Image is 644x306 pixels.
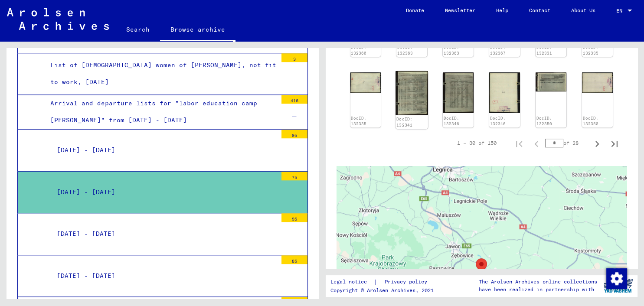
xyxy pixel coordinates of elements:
[281,172,307,180] div: 75
[479,286,597,293] p: have been realized in partnership with
[582,72,613,93] img: 002.jpg
[330,286,438,294] p: Copyright © Arolsen Archives, 2021
[602,275,634,296] img: yv_logo.png
[606,268,627,289] img: Change consent
[528,134,545,152] button: Previous page
[50,267,277,284] div: [DATE] - [DATE]
[545,139,588,147] div: of 28
[490,45,506,55] a: DocID: 132367
[583,45,598,55] a: DocID: 132335
[281,255,307,264] div: 85
[330,277,438,286] div: |
[281,297,307,306] div: 66
[583,116,598,127] a: DocID: 132350
[489,72,520,113] img: 002.jpg
[44,57,277,91] div: List of [DEMOGRAPHIC_DATA] women of [PERSON_NAME], not fit to work, [DATE]
[44,95,277,129] div: Arrival and departure lists for "labor education camp [PERSON_NAME]" from [DATE] - [DATE]
[396,116,413,127] a: DocID: 132341
[350,72,381,93] img: 002.jpg
[50,225,277,242] div: [DATE] - [DATE]
[7,8,109,30] img: Arolsen_neg.svg
[281,213,307,222] div: 95
[444,45,459,55] a: DocID: 132363
[457,139,497,147] div: 1 – 30 of 150
[536,116,552,127] a: DocID: 132350
[606,134,623,152] button: Last page
[351,116,366,127] a: DocID: 132335
[510,134,528,152] button: First page
[588,134,606,152] button: Next page
[616,8,626,14] span: EN
[396,71,428,115] img: 001.jpg
[281,130,307,138] div: 95
[479,278,597,286] p: The Arolsen Archives online collections
[116,19,160,40] a: Search
[476,258,487,274] div: Groß-Rosen Concentration Camp
[444,116,459,127] a: DocID: 132346
[281,53,307,62] div: 3
[50,184,277,201] div: [DATE] - [DATE]
[330,277,374,286] a: Legal notice
[351,45,366,55] a: DocID: 132360
[397,45,413,55] a: DocID: 132363
[536,45,552,55] a: DocID: 132331
[606,268,627,289] div: Change consent
[443,72,474,113] img: 001.jpg
[50,142,277,159] div: [DATE] - [DATE]
[160,19,235,42] a: Browse archive
[536,72,566,92] img: 001.jpg
[378,277,438,286] a: Privacy policy
[281,95,307,104] div: 416
[490,116,506,127] a: DocID: 132346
